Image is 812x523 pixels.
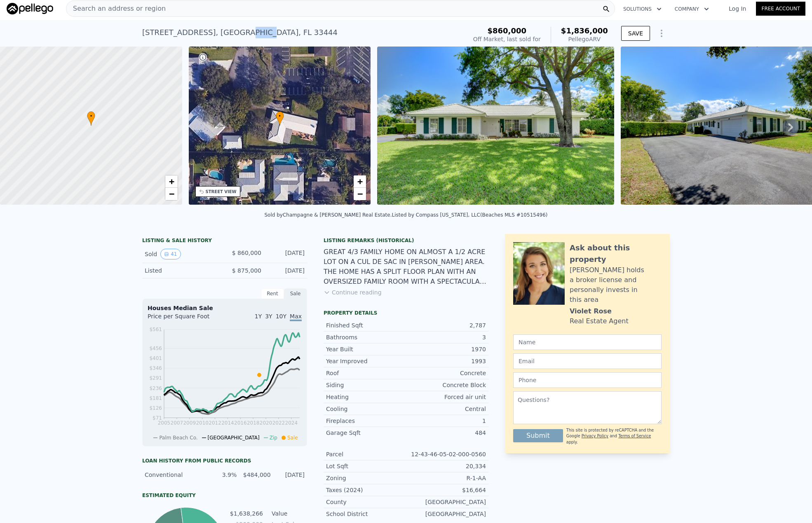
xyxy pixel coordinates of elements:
div: 20,334 [406,462,486,470]
span: 1Y [255,313,262,320]
input: Email [513,353,662,369]
div: Violet Rose [570,306,612,316]
div: Fireplaces [326,417,406,425]
div: Sold [145,249,218,259]
div: Garage Sqft [326,429,406,437]
button: Solutions [617,2,668,16]
div: [GEOGRAPHIC_DATA] [406,498,486,506]
tspan: 2018 [247,420,260,426]
a: Zoom out [354,188,366,200]
tspan: 2024 [285,420,298,426]
div: Sale [284,288,307,299]
span: − [357,189,363,199]
a: Zoom out [165,188,178,200]
div: Off Market, last sold for [473,35,541,43]
div: Price per Square Foot [148,312,225,325]
tspan: 2007 [171,420,183,426]
tspan: 2016 [234,420,247,426]
div: Loan history from public records [142,458,307,464]
span: • [276,112,284,120]
div: STREET VIEW [206,189,237,195]
button: Submit [513,429,563,442]
span: Zip [270,435,277,441]
span: • [87,112,95,120]
span: 3Y [265,313,272,320]
div: Zoning [326,474,406,482]
tspan: 2022 [272,420,285,426]
div: 3 [406,333,486,341]
div: 1970 [406,345,486,353]
div: [DATE] [276,471,305,479]
div: Concrete Block [406,381,486,389]
div: • [276,111,284,126]
div: 12-43-46-05-02-000-0560 [406,450,486,458]
span: Search an address or region [66,4,166,14]
tspan: $236 [149,385,162,391]
div: Conventional [145,471,203,479]
div: Roof [326,369,406,377]
span: 10Y [276,313,286,320]
span: $1,836,000 [561,26,608,35]
tspan: 2020 [260,420,272,426]
tspan: $181 [149,395,162,401]
span: $ 860,000 [232,250,261,256]
div: [PERSON_NAME] holds a broker license and personally invests in this area [570,265,662,305]
a: Privacy Policy [582,434,608,438]
span: Max [290,313,302,321]
a: Free Account [756,2,805,16]
div: Taxes (2024) [326,486,406,494]
span: $860,000 [488,26,527,35]
tspan: 2009 [183,420,196,426]
div: Listing Remarks (Historical) [324,237,488,244]
div: Cooling [326,405,406,413]
span: Sale [287,435,298,441]
div: Siding [326,381,406,389]
div: R-1-AA [406,474,486,482]
div: [DATE] [268,249,305,259]
span: + [169,176,174,187]
tspan: 2005 [158,420,171,426]
span: [GEOGRAPHIC_DATA] [208,435,260,441]
div: Listed by Compass [US_STATE], LLC (Beaches MLS #10515496) [392,212,548,218]
input: Phone [513,372,662,388]
input: Name [513,334,662,350]
div: Rent [261,288,284,299]
span: − [169,189,174,199]
div: Year Built [326,345,406,353]
div: [GEOGRAPHIC_DATA] [406,510,486,518]
button: SAVE [621,26,650,41]
div: Ask about this property [570,242,662,265]
div: 2,787 [406,321,486,329]
a: Terms of Service [618,434,651,438]
tspan: 2014 [221,420,234,426]
tspan: 2010 [196,420,209,426]
div: 1993 [406,357,486,365]
div: Lot Sqft [326,462,406,470]
tspan: $346 [149,365,162,371]
div: 3.9% [208,471,237,479]
div: County [326,498,406,506]
div: Pellego ARV [561,35,608,43]
tspan: 2012 [209,420,221,426]
img: Sale: 51613164 Parcel: 37961875 [377,47,614,205]
tspan: $456 [149,346,162,351]
a: Zoom in [354,175,366,188]
div: $16,664 [406,486,486,494]
div: Central [406,405,486,413]
button: Company [668,2,716,16]
div: Finished Sqft [326,321,406,329]
div: 484 [406,429,486,437]
a: Zoom in [165,175,178,188]
button: Show Options [653,25,670,42]
div: • [87,111,95,126]
div: Estimated Equity [142,492,307,499]
tspan: $71 [153,415,162,421]
tspan: $401 [149,355,162,361]
div: [STREET_ADDRESS] , [GEOGRAPHIC_DATA] , FL 33444 [142,27,338,38]
div: LISTING & SALE HISTORY [142,237,307,245]
button: Continue reading [324,288,382,297]
div: School District [326,510,406,518]
div: Real Estate Agent [570,316,629,326]
div: Sold by Champagne & [PERSON_NAME] Real Estate . [265,212,392,218]
tspan: $126 [149,405,162,411]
